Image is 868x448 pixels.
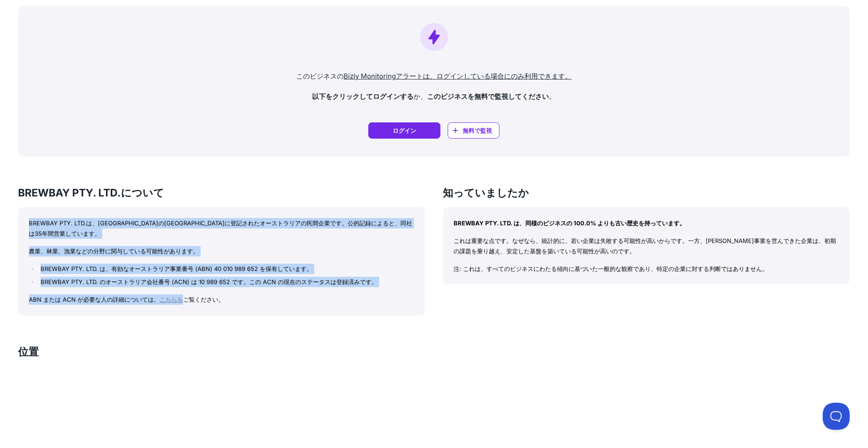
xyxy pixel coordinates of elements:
[823,403,850,430] iframe: カスタマーサポートを切り替える
[41,265,312,272] font: BREWBAY PTY. LTD. は、有効なオーストラリア事業番号 (ABN) 40 010 989 652 を保有しています。
[29,247,199,255] font: 農業、林業、漁業などの分野に関与している可能性があります。
[393,127,416,134] font: ログイン
[414,92,427,101] font: か、
[549,92,556,101] font: 。
[18,187,164,199] font: BREWBAY PTY. LTD.について
[160,296,183,303] a: こちらを
[463,127,492,134] font: 無料で監視
[443,187,529,199] font: 知っていましたか
[312,92,414,101] font: 以下をクリックしてログインする
[454,237,836,255] font: これは重要な点です。なぜなら、統計的に、若い企業は失敗する可能性が高いからです。一方、[PERSON_NAME]事業を営んできた企業は、初期の課題を乗り越え、安定した基盤を築いている可能性が高い...
[454,265,768,272] font: 注: これは、すべてのビジネスにわたる傾向に基づいた一般的な観察であり、特定の企業に対する判断ではありません。
[29,219,412,237] font: BREWBAY PTY. LTD.は、[GEOGRAPHIC_DATA]の[GEOGRAPHIC_DATA]に登記されたオーストラリアの民間企業です。公的記録によると、同社は35年間営業しています。
[41,278,377,285] font: BREWBAY PTY. LTD. のオーストラリア会社番号 (ACN) は 10 989 652 です。この ACN の現在のステータスは登録済みです。
[344,72,572,80] a: Bizly Monitoringアラートは、ログインしている場合にのみ利用できます。
[18,345,39,358] font: 位置
[454,219,686,227] font: BREWBAY PTY. LTD. は、同様のビジネスの 100.0% よりも古い歴史を持っています。
[368,122,441,139] a: ログイン
[29,296,160,303] font: ABN または ACN が必要な人の詳細については、
[183,296,224,303] font: ご覧ください。
[296,72,344,80] font: このビジネスの
[448,122,500,139] a: 無料で監視
[427,92,549,101] font: このビジネスを無料で監視してください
